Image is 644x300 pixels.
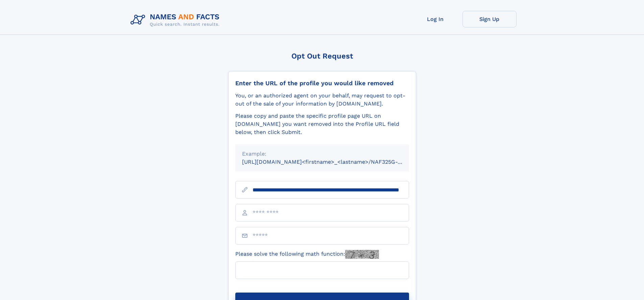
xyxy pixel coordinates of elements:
[128,11,225,29] img: Logo Names and Facts
[242,150,402,158] div: Example:
[462,11,517,27] a: Sign Up
[235,92,409,108] div: You, or an authorized agent on your behalf, may request to opt-out of the sale of your informatio...
[235,79,409,87] div: Enter the URL of the profile you would like removed
[408,11,462,27] a: Log In
[235,112,409,136] div: Please copy and paste the specific profile page URL on [DOMAIN_NAME] you want removed into the Pr...
[228,52,416,60] div: Opt Out Request
[242,159,422,165] small: [URL][DOMAIN_NAME]<firstname>_<lastname>/NAF325G-xxxxxxxx
[235,250,379,259] label: Please solve the following math function:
